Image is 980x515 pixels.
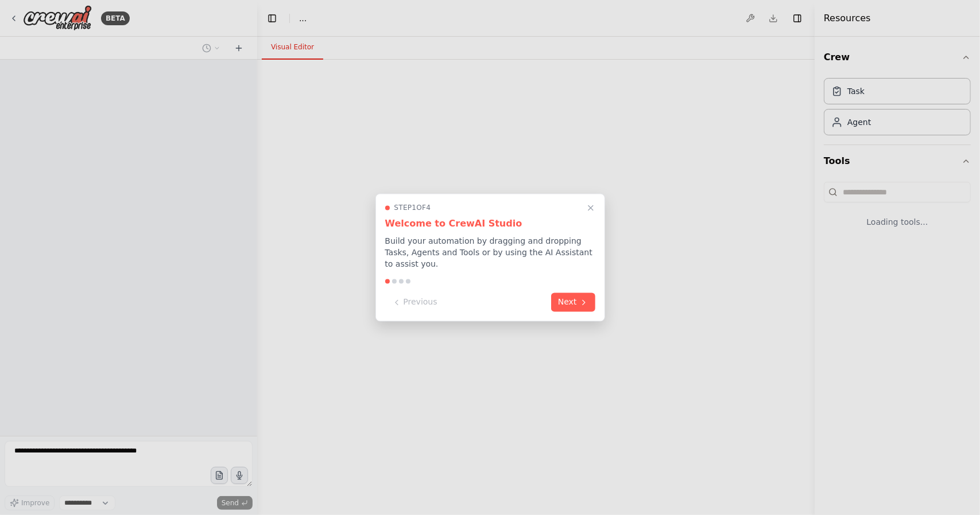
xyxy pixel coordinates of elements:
p: Build your automation by dragging and dropping Tasks, Agents and Tools or by using the AI Assista... [385,236,595,270]
button: Previous [385,293,444,312]
span: Step 1 of 4 [394,204,431,213]
button: Next [551,293,595,312]
button: Hide left sidebar [264,10,280,26]
button: Close walkthrough [584,201,598,215]
h3: Welcome to CrewAI Studio [385,217,595,231]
